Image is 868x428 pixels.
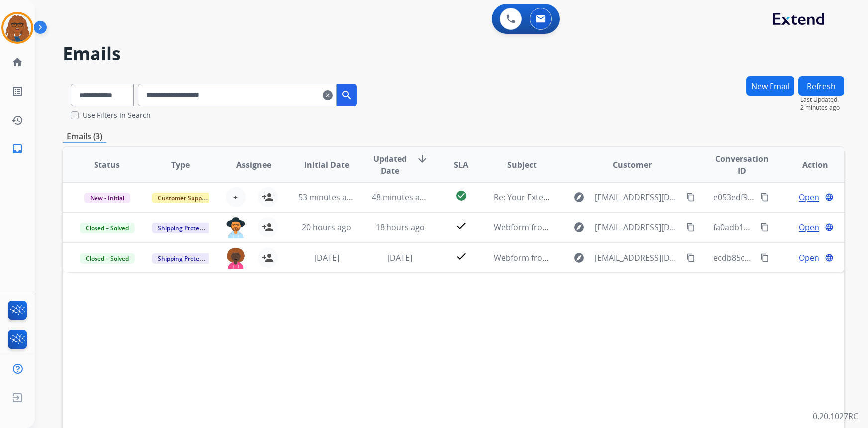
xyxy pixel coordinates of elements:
[455,220,467,232] mat-icon: check
[152,193,216,203] span: Customer Support
[262,221,274,233] mat-icon: person_add
[507,159,537,171] span: Subject
[171,159,190,171] span: Type
[713,153,770,177] span: Conversation ID
[813,410,858,422] p: 0.20.1027RC
[494,252,719,263] span: Webform from [EMAIL_ADDRESS][DOMAIN_NAME] on [DATE]
[372,153,408,177] span: Updated Date
[573,221,585,233] mat-icon: explore
[455,190,467,202] mat-icon: check_circle
[494,192,642,203] span: Re: Your Extend claim is being reviewed
[11,143,23,155] mat-icon: inbox
[323,89,333,101] mat-icon: clear
[416,153,428,165] mat-icon: arrow_downward
[304,159,349,171] span: Initial Date
[226,217,246,238] img: agent-avatar
[799,252,819,264] span: Open
[298,192,356,203] span: 53 minutes ago
[799,221,819,233] span: Open
[3,14,31,42] img: avatar
[236,159,271,171] span: Assignee
[262,191,274,203] mat-icon: person_add
[825,223,834,232] mat-icon: language
[800,104,844,112] span: 2 minutes ago
[713,252,868,263] span: ecdb85c1-d0d0-43d8-b7f5-ca0db473829d
[798,76,844,96] button: Refresh
[11,85,23,97] mat-icon: list_alt
[233,191,238,203] span: +
[226,248,246,269] img: agent-avatar
[455,250,467,262] mat-icon: check
[314,252,339,263] span: [DATE]
[387,252,412,263] span: [DATE]
[454,159,468,171] span: SLA
[80,223,135,233] span: Closed – Solved
[376,222,425,233] span: 18 hours ago
[94,159,120,171] span: Status
[573,252,585,264] mat-icon: explore
[226,187,246,207] button: +
[63,44,844,64] h2: Emails
[341,89,353,101] mat-icon: search
[595,221,681,233] span: [EMAIL_ADDRESS][DOMAIN_NAME]
[760,253,769,262] mat-icon: content_copy
[713,222,865,233] span: fa0adb15-eb68-4dcd-a1ed-0856919f7e36
[573,191,585,203] mat-icon: explore
[80,253,135,264] span: Closed – Solved
[746,76,794,96] button: New Email
[613,159,652,171] span: Customer
[83,110,151,120] label: Use Filters In Search
[760,193,769,202] mat-icon: content_copy
[771,147,844,182] th: Action
[595,252,681,264] span: [EMAIL_ADDRESS][DOMAIN_NAME]
[84,193,130,203] span: New - Initial
[686,193,695,202] mat-icon: content_copy
[11,56,23,68] mat-icon: home
[799,191,819,203] span: Open
[494,222,719,233] span: Webform from [EMAIL_ADDRESS][DOMAIN_NAME] on [DATE]
[152,223,220,233] span: Shipping Protection
[825,193,834,202] mat-icon: language
[713,192,859,203] span: e053edf9-f180-41fd-9155-a98ff00d4193
[686,253,695,262] mat-icon: content_copy
[825,253,834,262] mat-icon: language
[372,192,429,203] span: 48 minutes ago
[63,130,106,143] p: Emails (3)
[595,191,681,203] span: [EMAIL_ADDRESS][DOMAIN_NAME]
[760,223,769,232] mat-icon: content_copy
[11,114,23,126] mat-icon: history
[302,222,351,233] span: 20 hours ago
[800,96,844,104] span: Last Updated:
[152,253,220,264] span: Shipping Protection
[262,252,274,264] mat-icon: person_add
[686,223,695,232] mat-icon: content_copy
